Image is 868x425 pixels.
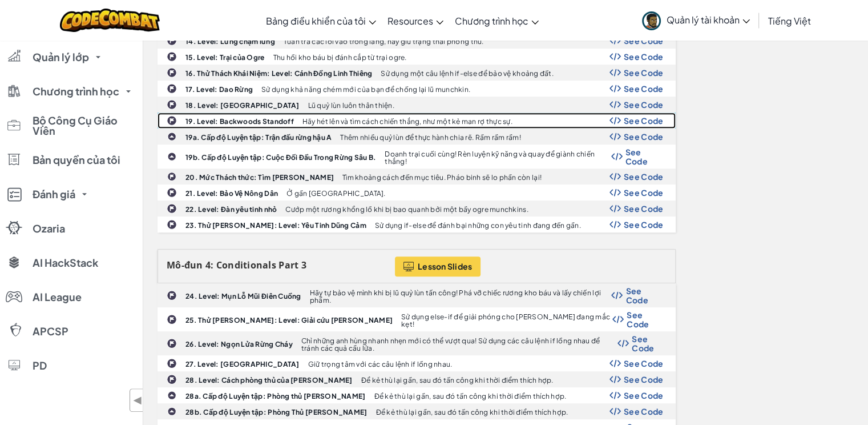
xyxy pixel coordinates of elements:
[609,117,621,125] img: Show Code Logo
[158,371,676,387] a: 28. Level: Cách phòng thủ của [PERSON_NAME] Để kẻ thù lại gần, sau đó tấn công khi thời điểm thíc...
[167,358,177,368] img: IconChallengeLevel.svg
[624,359,664,368] span: See Code
[158,33,676,49] a: 14. Level: Lưng chạm lưng Tuần tra các lối vào trong làng, hãy giữ trạng thái phòng thủ. Show Cod...
[381,70,554,77] p: Sử dụng một câu lệnh if-else để bảo vệ khoảng đất.
[667,14,750,26] span: Quản lý tài khoản
[617,339,629,347] img: Show Code Logo
[374,392,566,400] p: Để kẻ thù lại gần, sau đó tấn công khi thời điểm thích hợp.
[167,407,176,416] img: IconPracticeLevel.svg
[624,407,664,416] span: See Code
[387,15,433,27] span: Resources
[455,15,528,27] span: Chương trình học
[632,334,663,352] span: See Code
[624,391,664,400] span: See Code
[167,203,177,214] img: IconChallengeLevel.svg
[609,189,621,197] img: Show Code Logo
[768,15,811,27] span: Tiếng Việt
[185,392,365,400] b: 28a. Cấp độ Luyện tập: Phòng thủ [PERSON_NAME]
[308,102,394,109] p: Lũ quỷ lùn luôn thân thiện.
[185,133,332,142] b: 19a. Cấp độ Luyện tập: Trận đấu rừng hậu A
[167,314,177,324] img: IconChallengeLevel.svg
[418,262,473,271] span: Lesson Slides
[167,187,177,198] img: IconChallengeLevel.svg
[167,391,176,400] img: IconPracticeLevel.svg
[133,392,143,408] span: ◀
[624,84,664,93] span: See Code
[609,173,621,181] img: Show Code Logo
[609,375,621,383] img: Show Code Logo
[627,310,663,328] span: See Code
[185,360,300,368] b: 27. Level: [GEOGRAPHIC_DATA]
[609,53,621,61] img: Show Code Logo
[624,188,664,197] span: See Code
[285,206,528,213] p: Cướp một rương khổng lồ khi bị bao quanh bởi một bầy ogre munchkins.
[301,337,617,352] p: Chỉ những anh hùng nhanh nhẹn mới có thể vượt qua! Sử dụng các câu lệnh if lồng nhau để tránh các...
[167,219,177,230] img: IconChallengeLevel.svg
[167,35,177,46] img: IconChallengeLevel.svg
[167,99,177,110] img: IconChallengeLevel.svg
[609,220,621,228] img: Show Code Logo
[286,190,385,197] p: Ở gần [GEOGRAPHIC_DATA].
[158,307,676,331] a: 25. Thử [PERSON_NAME]: Level: Giải cứu [PERSON_NAME] Sử dụng else-if để giải phóng cho [PERSON_NA...
[185,189,278,198] b: 21. Level: Bảo Vệ Nông Dân
[612,315,624,323] img: Show Code Logo
[167,132,176,141] img: IconPracticeLevel.svg
[158,113,676,129] a: 19. Level: Backwoods Standoff Hãy hét lên và tìm cách chiến thắng, như một kẻ man rợ thực sự. Sho...
[158,403,676,419] a: 28b. Cấp độ Luyện tập: Phòng Thủ [PERSON_NAME] Để kẻ thù lại gần, sau đó tấn công khi thời điểm t...
[310,289,612,304] p: Hãy tự bảo vệ mình khi bị lũ quỷ lùn tấn công! Phá vỡ chiếc rương kho báu và lấy chiến lợi phẩm.
[167,259,203,271] span: Mô-đun
[609,391,621,399] img: Show Code Logo
[216,259,306,271] span: Conditionals Part 3
[261,86,470,93] p: Sử dụng khả năng chém mới của bạn để chống lại lũ munchkin.
[624,68,664,77] span: See Code
[609,205,621,213] img: Show Code Logo
[185,37,275,46] b: 14. Level: Lưng chạm lưng
[33,155,120,165] span: Bản quyền của tôi
[624,100,664,109] span: See Code
[167,374,177,384] img: IconChallengeLevel.svg
[624,52,664,61] span: See Code
[375,222,581,229] p: Sử dụng if-else để đánh bại những con yêu tinh đang đến gần.
[33,52,89,62] span: Quản lý lớp
[185,117,294,126] b: 19. Level: Backwoods Standoff
[158,97,676,113] a: 18. Level: [GEOGRAPHIC_DATA] Lũ quỷ lùn luôn thân thiện. Show Code Logo See Code
[624,220,664,229] span: See Code
[624,204,664,213] span: See Code
[167,338,177,348] img: IconChallengeLevel.svg
[167,152,176,161] img: IconPracticeLevel.svg
[60,9,160,32] img: CodeCombat logo
[33,86,119,97] span: Chương trình học
[609,85,621,93] img: Show Code Logo
[185,292,301,300] b: 24. Level: Mụn Lỗ Mũi Điên Cuồng
[642,11,661,30] img: avatar
[625,286,663,304] span: See Code
[158,283,676,307] a: 24. Level: Mụn Lỗ Mũi Điên Cuồng Hãy tự bảo vệ mình khi bị lũ quỷ lùn tấn công! Phá vỡ chiếc rươn...
[185,376,353,384] b: 28. Level: Cách phòng thủ của [PERSON_NAME]
[302,118,512,125] p: Hãy hét lên và tìm cách chiến thắng, như một kẻ man rợ thực sự.
[308,360,453,368] p: Giữ trọng tâm với các câu lệnh if lồng nhau.
[385,150,611,165] p: Doanh trại cuối cùng! Rèn luyện kỹ năng và quay để giành chiến thắng!
[185,85,253,94] b: 17. Level: Dao Rừng
[260,5,382,36] a: Bảng điều khiển của tôi
[167,51,177,62] img: IconChallengeLevel.svg
[624,116,664,125] span: See Code
[624,132,664,141] span: See Code
[395,256,481,276] button: Lesson Slides
[609,133,621,141] img: Show Code Logo
[185,101,300,110] b: 18. Level: [GEOGRAPHIC_DATA]
[158,145,676,169] a: 19b. Cấp độ Luyện tập: Cuộc Đối Đầu Trong Rừng Sâu B. Doanh trại cuối cùng! Rèn luyện kỹ năng và ...
[342,174,542,181] p: Tìm khoảng cách đến mục tiêu. Pháo binh sẽ lo phần còn lại!
[284,38,484,45] p: Tuần tra các lối vào trong làng, hãy giữ trạng thái phòng thủ.
[33,223,65,234] span: Ozaria
[167,83,177,94] img: IconChallengeLevel.svg
[185,221,366,230] b: 23. Thử [PERSON_NAME]: Level: Yêu Tinh Dũng Cảm
[167,290,177,300] img: IconChallengeLevel.svg
[382,5,449,36] a: Resources
[609,69,621,77] img: Show Code Logo
[158,185,676,201] a: 21. Level: Bảo Vệ Nông Dân Ở gần [GEOGRAPHIC_DATA]. Show Code Logo See Code
[167,67,177,78] img: IconChallengeLevel.svg
[158,81,676,97] a: 17. Level: Dao Rừng Sử dụng khả năng chém mới của bạn để chống lại lũ munchkin. Show Code Logo Se...
[158,49,676,65] a: 15. Level: Trại của Ogre Thu hồi kho báu bị đánh cắp từ trại ogre. Show Code Logo See Code
[611,153,623,161] img: Show Code Logo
